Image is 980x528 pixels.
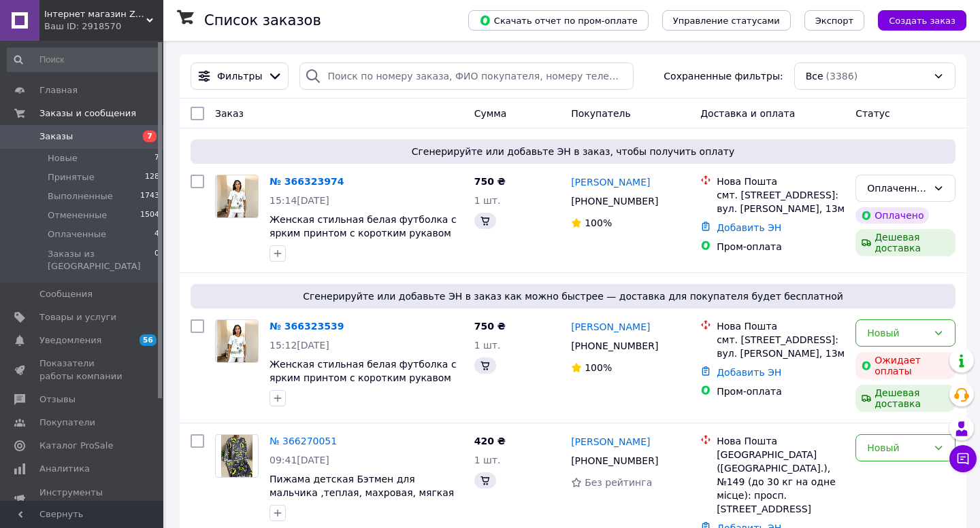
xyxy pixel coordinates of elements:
[474,321,506,332] span: 750 ₴
[48,209,107,222] span: Отмененные
[474,340,501,351] span: 1 шт.
[717,222,781,233] a: Добавить ЭН
[855,207,929,224] div: Оплачено
[269,455,329,465] span: 09:41[DATE]
[867,181,928,196] div: Оплаченный
[196,289,950,303] span: Сгенерируйте или добавьте ЭН в заказ как можно быстрее — доставка для покупателя будет бесплатной
[717,367,781,378] a: Добавить ЭН
[269,321,344,332] a: № 366323539
[585,477,652,488] span: Без рейтинга
[855,229,955,256] div: Дешевая доставка
[867,440,928,455] div: Новый
[269,436,337,446] a: № 366270051
[717,434,845,448] div: Нова Пошта
[44,20,163,33] div: Ваш ID: 2918570
[673,16,780,26] span: Управление статусами
[48,228,106,241] span: Оплаченные
[474,108,507,119] span: Сумма
[662,10,791,31] button: Управление статусами
[474,176,506,187] span: 750 ₴
[269,214,457,252] a: Женская стильная белая футболка с ярким принтом с коротким рукавом на планке с воротником 52
[949,445,977,472] button: Чат с покупателем
[221,435,253,477] img: Фото товару
[717,385,845,398] div: Пром-оплата
[864,14,966,25] a: Создать заказ
[39,84,78,96] span: Главная
[479,14,638,27] span: Скачать отчет по пром-оплате
[474,195,501,206] span: 1 шт.
[145,171,159,183] span: 128
[216,175,258,217] img: Фото товару
[889,16,955,26] span: Создать заказ
[855,385,955,412] div: Дешевая доставка
[867,325,928,340] div: Новый
[196,145,950,158] span: Сгенерируйте или добавьте ЭН в заказ, чтобы получить оплату
[474,455,501,465] span: 1 шт.
[215,319,259,363] a: Фото товару
[664,69,783,83] span: Сохраненные фильтры:
[269,359,457,397] a: Женская стильная белая футболка с ярким принтом с коротким рукавом на планке с воротником 52
[39,463,90,475] span: Аналитика
[269,474,454,512] a: Пижама детская Бэтмен для мальчика ,теплая, махровая, мягкая вельсофт, размеры 92,98,104,110
[571,196,658,207] span: [PHONE_NUMBER]
[474,436,506,446] span: 420 ₴
[215,434,259,478] a: Фото товару
[48,248,154,272] span: Заказы из [GEOGRAPHIC_DATA]
[39,417,95,429] span: Покупатели
[815,16,853,26] span: Экспорт
[39,288,93,300] span: Сообщения
[217,69,262,83] span: Фильтры
[140,209,159,222] span: 1504
[39,440,113,452] span: Каталог ProSale
[143,130,157,142] span: 7
[269,340,329,351] span: 15:12[DATE]
[7,48,161,72] input: Поиск
[299,63,634,90] input: Поиск по номеру заказа, ФИО покупателя, номеру телефона, Email, номеру накладной
[215,108,244,119] span: Заказ
[585,217,612,228] span: 100%
[48,171,95,183] span: Принятые
[804,10,864,31] button: Экспорт
[855,108,890,119] span: Статус
[39,334,101,347] span: Уведомления
[717,188,845,215] div: смт. [STREET_ADDRESS]: вул. [PERSON_NAME], 13м
[39,130,73,143] span: Заказы
[806,69,823,83] span: Все
[571,175,650,189] a: [PERSON_NAME]
[700,108,795,119] span: Доставка и оплата
[571,435,650,448] a: [PERSON_NAME]
[39,357,126,382] span: Показатели работы компании
[717,448,845,516] div: [GEOGRAPHIC_DATA] ([GEOGRAPHIC_DATA].), №149 (до 30 кг на одне місце): просп. [STREET_ADDRESS]
[878,10,966,31] button: Создать заказ
[140,190,159,203] span: 1743
[468,10,649,31] button: Скачать отчет по пром-оплате
[215,175,259,218] a: Фото товару
[855,352,955,379] div: Ожидает оплаты
[717,319,845,333] div: Нова Пошта
[571,340,658,351] span: [PHONE_NUMBER]
[39,393,76,406] span: Отзывы
[269,195,329,206] span: 15:14[DATE]
[204,12,321,29] h1: Список заказов
[571,320,650,334] a: [PERSON_NAME]
[717,175,845,188] div: Нова Пошта
[39,311,116,323] span: Товары и услуги
[154,152,159,164] span: 7
[571,455,658,466] span: [PHONE_NUMBER]
[140,334,157,346] span: 56
[154,248,159,272] span: 0
[154,228,159,241] span: 4
[39,487,126,511] span: Инструменты вебмастера и SEO
[48,190,113,203] span: Выполненные
[585,362,612,373] span: 100%
[717,333,845,360] div: смт. [STREET_ADDRESS]: вул. [PERSON_NAME], 13м
[39,107,136,120] span: Заказы и сообщения
[571,108,631,119] span: Покупатель
[269,176,344,187] a: № 366323974
[826,71,858,82] span: (3386)
[717,240,845,253] div: Пром-оплата
[216,320,258,362] img: Фото товару
[44,8,146,20] span: Інтернет магазин Zheneva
